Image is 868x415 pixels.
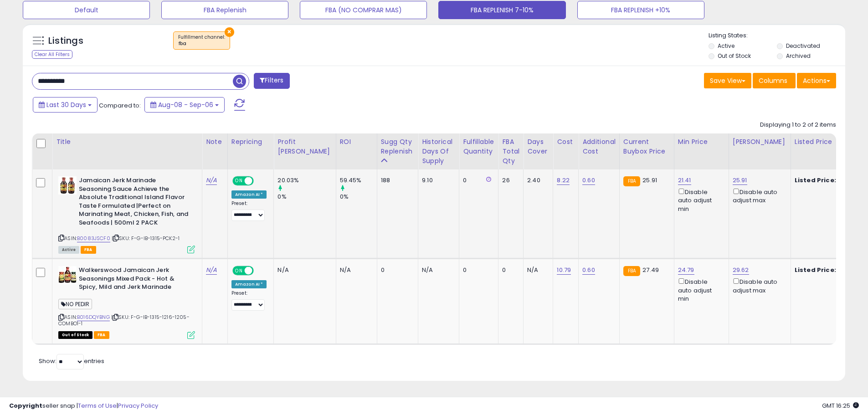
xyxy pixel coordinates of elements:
a: N/A [206,176,217,185]
div: ASIN: [58,266,195,338]
a: 21.41 [678,176,691,185]
b: Jamaican Jerk Marinade Seasoning Sauce Achieve the Absolute Traditional Island Flavor Taste Formu... [79,176,190,229]
a: 8.22 [557,176,570,185]
b: Walkerswood Jamaican Jerk Seasonings Mixed Pack - Hot & Spicy, Mild and Jerk Marinade [79,266,190,294]
button: Last 30 Days [33,97,98,113]
div: 26 [502,176,516,184]
small: FBA [623,176,640,186]
th: Please note that this number is a calculation based on your required days of coverage and your ve... [377,133,418,169]
span: | SKU: F-G-IB-1315-1216-1205-COMBO1-1 [58,313,190,327]
div: Preset: [231,290,267,311]
img: 51DGo5sQ5uL._SL40_.jpg [58,266,77,284]
span: 2025-10-7 16:25 GMT [822,401,859,410]
a: 0.60 [582,176,595,185]
div: Title [56,137,198,147]
a: 0.60 [582,266,595,275]
button: Default [23,1,150,19]
button: Actions [797,73,836,88]
div: 20.03% [277,176,335,184]
div: FBA Total Qty [502,137,519,166]
a: 25.91 [733,176,747,185]
strong: Copyright [9,401,42,410]
div: Disable auto adjust max [733,277,784,294]
span: ON [233,177,245,185]
span: OFF [252,267,267,275]
div: Current Buybox Price [623,137,670,156]
div: Amazon AI * [231,280,267,288]
a: 29.62 [733,266,749,275]
div: Profit [PERSON_NAME] [277,137,332,156]
a: B0083JSCF0 [77,235,110,242]
div: 0 [381,266,411,274]
label: Active [718,42,734,50]
div: Disable auto adjust min [678,277,722,303]
div: 0% [340,193,377,201]
p: Listing States: [709,31,845,40]
span: Columns [759,76,787,85]
div: 0 [463,176,491,184]
a: Terms of Use [78,401,117,410]
label: Out of Stock [718,52,751,60]
span: NO PEDIR [58,299,92,309]
span: | SKU: F-G-IB-1315-PCK2-1 [112,235,180,242]
div: [PERSON_NAME] [733,137,787,147]
label: Deactivated [786,42,820,50]
button: FBA (NO COMPRAR MAS) [300,1,427,19]
span: 27.49 [642,266,659,274]
a: Privacy Policy [118,401,158,410]
div: Note [206,137,224,147]
button: × [225,27,234,37]
button: Columns [753,73,796,88]
h5: Listings [48,35,83,47]
div: Sugg Qty Replenish [381,137,415,156]
div: Clear All Filters [32,50,72,59]
a: 24.79 [678,266,694,275]
div: Fulfillable Quantity [463,137,494,156]
button: Filters [254,73,289,89]
span: Aug-08 - Sep-06 [158,100,213,109]
div: Cost [557,137,575,147]
div: seller snap | | [9,402,158,410]
small: FBA [623,266,640,276]
a: 10.79 [557,266,571,275]
div: N/A [527,266,546,274]
span: Fulfillment channel : [178,34,225,47]
div: Amazon AI * [231,190,267,199]
button: FBA Replenish [161,1,288,19]
div: Min Price [678,137,725,147]
div: Disable auto adjust min [678,187,722,213]
span: All listings currently available for purchase on Amazon [58,246,79,254]
span: Last 30 Days [46,100,86,109]
div: Days Cover [527,137,549,156]
span: Show: entries [39,357,104,365]
b: Listed Price: [795,176,836,184]
a: B016DQYBNG [77,313,110,321]
div: ASIN: [58,176,195,252]
img: 51TLtj27FfL._SL40_.jpg [58,176,77,195]
div: Displaying 1 to 2 of 2 items [760,121,836,129]
div: 59.45% [340,176,377,184]
div: Repricing [231,137,270,147]
span: FBA [81,246,96,254]
button: FBA REPLENISH 7-10% [438,1,565,19]
div: fba [178,41,225,47]
div: Additional Cost [582,137,616,156]
div: N/A [277,266,329,274]
div: 0 [502,266,516,274]
button: Aug-08 - Sep-06 [144,97,225,113]
b: Listed Price: [795,266,836,274]
button: FBA REPLENISH +10% [577,1,704,19]
div: 9.10 [422,176,452,184]
span: 25.91 [642,176,657,184]
span: OFF [252,177,267,185]
div: 2.40 [527,176,546,184]
div: N/A [340,266,370,274]
div: 0 [463,266,491,274]
span: Compared to: [99,101,141,110]
span: FBA [94,331,109,339]
div: Preset: [231,200,267,221]
div: Historical Days Of Supply [422,137,455,166]
span: All listings that are currently out of stock and unavailable for purchase on Amazon [58,331,92,339]
a: N/A [206,266,217,275]
button: Save View [704,73,751,88]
